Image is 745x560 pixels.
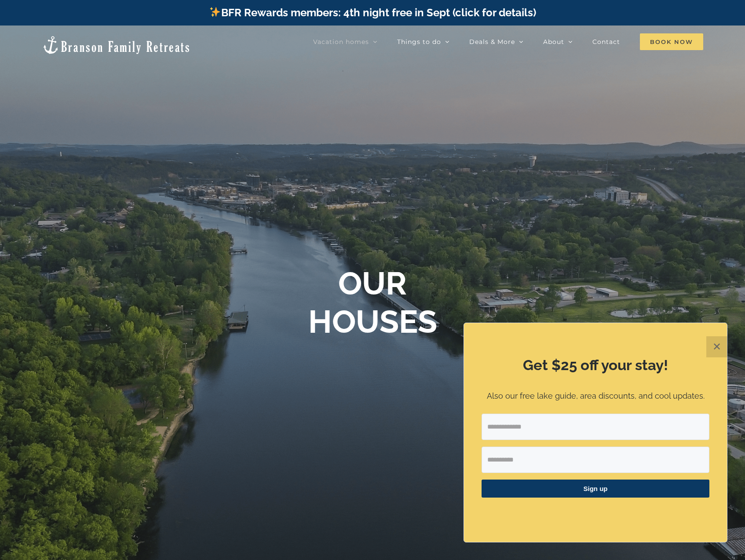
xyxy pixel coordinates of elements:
[482,355,709,375] h2: Get $25 off your stay!
[308,265,437,340] b: OUR HOUSES
[482,480,709,498] button: Sign up
[313,33,377,51] a: Vacation homes
[209,6,536,19] a: BFR Rewards members: 4th night free in Sept (click for details)
[640,33,703,50] span: Book Now
[640,33,703,51] a: Book Now
[42,35,191,55] img: Branson Family Retreats Logo
[397,39,441,45] span: Things to do
[482,414,709,440] input: Email Address
[543,39,564,45] span: About
[543,33,573,51] a: About
[469,39,515,45] span: Deals & More
[313,33,703,51] nav: Main Menu
[397,33,449,51] a: Things to do
[469,33,523,51] a: Deals & More
[482,509,709,518] p: ​
[482,390,709,403] p: Also our free lake guide, area discounts, and cool updates.
[592,33,620,51] a: Contact
[482,447,709,473] input: First Name
[210,7,220,17] img: ✨
[313,39,369,45] span: Vacation homes
[592,39,620,45] span: Contact
[706,336,727,357] button: Close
